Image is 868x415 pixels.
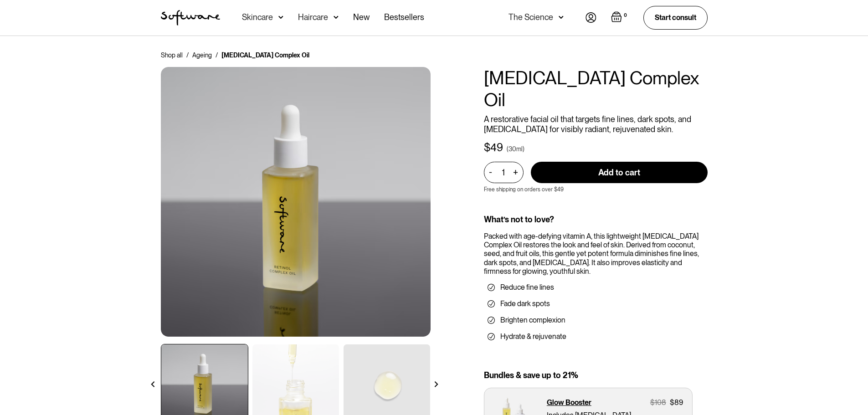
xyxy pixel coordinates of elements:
div: (30ml) [507,144,524,154]
div: $ [650,398,655,407]
p: Free shipping on orders over $49 [484,186,564,193]
div: / [186,51,189,60]
div: [MEDICAL_DATA] Complex Oil [221,51,309,60]
img: arrow left [150,381,156,387]
img: Software Logo [161,10,220,26]
div: + [511,167,521,178]
div: $ [484,141,490,154]
div: / [216,51,218,60]
img: arrow down [559,13,564,22]
li: Fade dark spots [488,299,704,308]
div: $ [670,398,674,407]
img: arrow down [278,13,283,22]
div: 49 [490,141,503,154]
img: Ceramide Moisturiser [161,67,431,337]
img: arrow down [334,13,339,22]
div: 108 [655,398,666,407]
li: Brighten complexion [488,316,704,325]
h1: [MEDICAL_DATA] Complex Oil [484,67,708,111]
a: home [161,10,220,26]
a: Ageing [192,51,212,60]
li: Reduce fine lines [488,283,704,292]
div: Packed with age-defying vitamin A, this lightweight [MEDICAL_DATA] Complex Oil restores the look ... [484,232,708,276]
p: A restorative facial oil that targets fine lines, dark spots, and [MEDICAL_DATA] for visibly radi... [484,114,708,134]
a: Open cart [611,11,629,24]
div: 89 [674,398,683,407]
div: Haircare [298,13,328,22]
li: Hydrate & rejuvenate [488,332,704,341]
img: arrow right [433,381,439,387]
div: The Science [508,13,553,22]
div: - [489,167,495,177]
div: What’s not to love? [484,215,708,225]
a: Shop all [161,51,183,60]
input: Add to cart [531,162,708,183]
a: Start consult [643,6,708,29]
div: 0 [622,11,629,20]
div: Bundles & save up to 21% [484,370,708,380]
div: Skincare [242,13,273,22]
p: Glow Booster [547,398,591,407]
